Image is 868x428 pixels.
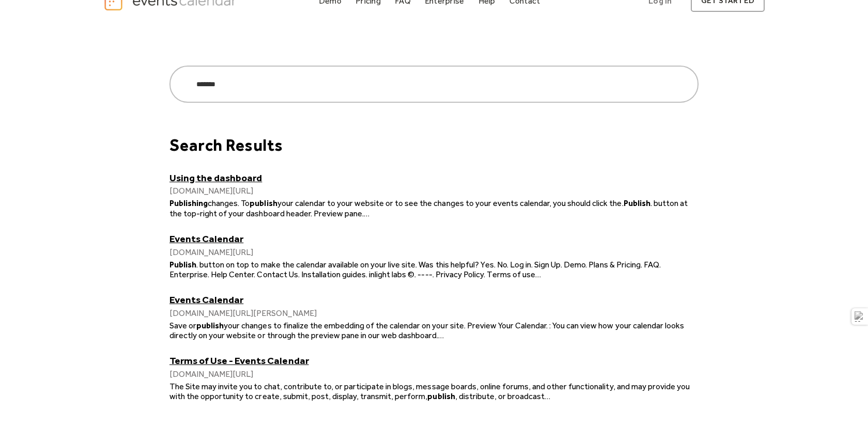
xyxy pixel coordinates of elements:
div: Search Results [169,135,699,155]
a: Events Calendar [169,294,699,306]
span: … [364,209,370,218]
div: [DOMAIN_NAME][URL] [169,186,699,196]
div: [DOMAIN_NAME][URL] [169,247,699,257]
span: changes. To [208,198,250,208]
span: … [438,330,444,340]
span: , distribute, or broadcast [455,391,545,401]
strong: publish [196,321,224,330]
span: The Site may invite you to chat, contribute to, or participate in blogs, message boards, online f... [169,382,690,401]
div: [DOMAIN_NAME][URL] [169,369,699,379]
a: Events Calendar [169,233,699,245]
strong: Publish [169,260,196,270]
a: Using the dashboard [169,172,699,184]
span: . button on top to make the calendar available on your live site. Was this helpful? Yes. No. Log ... [169,260,661,279]
strong: publish [427,391,455,401]
strong: Publishing [169,198,208,208]
strong: publish [250,198,277,208]
span: … [545,391,551,401]
span: . button at the top-right of your dashboard header. Preview pane. [169,198,688,218]
div: [DOMAIN_NAME][URL][PERSON_NAME] [169,308,699,318]
a: Terms of Use - Events Calendar [169,355,699,367]
strong: Publish [624,198,650,208]
span: … [535,270,541,279]
span: Save or [169,321,196,330]
span: your calendar to your website or to see the changes to your events calendar, you should click the. [277,198,624,208]
span: your changes to finalize the embedding of the calendar on your site. Preview Your Calendar. : You... [169,321,684,340]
